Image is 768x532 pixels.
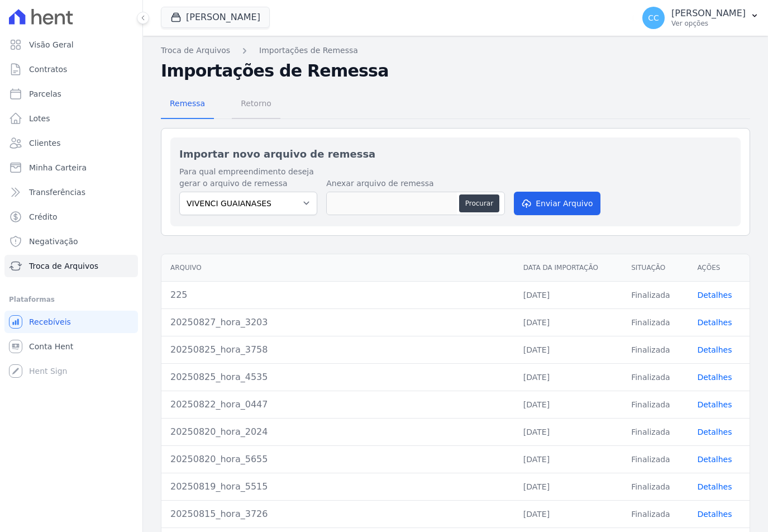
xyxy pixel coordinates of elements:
div: 20250825_hora_4535 [170,370,505,384]
td: [DATE] [514,363,622,391]
td: [DATE] [514,281,622,308]
td: Finalizada [622,473,688,500]
span: Contratos [29,64,67,75]
span: Parcelas [29,88,61,99]
h2: Importar novo arquivo de remessa [179,146,732,161]
td: Finalizada [622,281,688,308]
a: Remessa [161,90,214,119]
span: Negativação [29,236,78,247]
a: Detalhes [697,373,732,382]
td: [DATE] [514,500,622,528]
button: Enviar Arquivo [514,192,600,215]
td: [DATE] [514,308,622,336]
a: Recebíveis [4,311,138,333]
span: Lotes [29,113,50,124]
div: 20250819_hora_5515 [170,480,505,493]
a: Conta Hent [4,335,138,358]
td: Finalizada [622,418,688,445]
div: 20250815_hora_3726 [170,507,505,521]
div: 20250825_hora_3758 [170,343,505,357]
td: Finalizada [622,445,688,473]
td: Finalizada [622,336,688,363]
div: 225 [170,288,505,302]
th: Situação [622,254,688,282]
a: Contratos [4,58,138,80]
td: [DATE] [514,391,622,418]
a: Minha Carteira [4,156,138,179]
a: Lotes [4,107,138,130]
a: Importações de Remessa [259,45,358,56]
td: Finalizada [622,391,688,418]
button: Procurar [459,194,499,212]
span: Clientes [29,137,60,149]
a: Detalhes [697,482,732,491]
h2: Importações de Remessa [161,61,750,81]
a: Troca de Arquivos [161,45,230,56]
td: [DATE] [514,445,622,473]
a: Visão Geral [4,34,138,56]
span: Minha Carteira [29,162,87,173]
span: Troca de Arquivos [29,260,98,272]
span: Transferências [29,187,85,198]
td: [DATE] [514,418,622,445]
a: Detalhes [697,345,732,354]
a: Negativação [4,230,138,253]
td: Finalizada [622,500,688,528]
button: [PERSON_NAME] [161,7,270,28]
div: Plataformas [9,293,133,306]
span: Conta Hent [29,341,73,352]
a: Clientes [4,132,138,154]
p: Ver opções [671,19,746,28]
label: Anexar arquivo de remessa [326,178,505,189]
a: Retorno [232,90,280,119]
div: 20250827_hora_3203 [170,316,505,329]
a: Detalhes [697,427,732,436]
span: Recebíveis [29,316,71,327]
td: [DATE] [514,336,622,363]
div: 20250820_hora_5655 [170,453,505,466]
a: Detalhes [697,318,732,327]
span: Remessa [163,92,212,115]
td: Finalizada [622,363,688,391]
a: Detalhes [697,291,732,300]
a: Transferências [4,181,138,203]
th: Data da Importação [514,254,622,282]
button: CC [PERSON_NAME] Ver opções [633,2,768,34]
a: Detalhes [697,400,732,409]
span: Retorno [234,92,278,115]
td: [DATE] [514,473,622,500]
p: [PERSON_NAME] [671,8,746,19]
nav: Breadcrumb [161,45,750,56]
span: CC [648,14,659,22]
a: Detalhes [697,510,732,519]
td: Finalizada [622,308,688,336]
div: 20250822_hora_0447 [170,398,505,411]
div: 20250820_hora_2024 [170,425,505,439]
nav: Tab selector [161,90,280,119]
a: Parcelas [4,83,138,105]
a: Crédito [4,206,138,228]
span: Visão Geral [29,39,74,50]
span: Crédito [29,211,58,222]
th: Arquivo [161,254,514,282]
a: Detalhes [697,455,732,464]
th: Ações [688,254,750,282]
label: Para qual empreendimento deseja gerar o arquivo de remessa [179,166,317,189]
a: Troca de Arquivos [4,255,138,277]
